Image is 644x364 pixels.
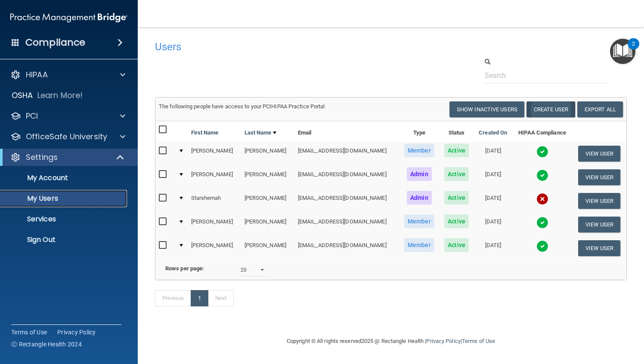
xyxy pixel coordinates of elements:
button: View User [578,240,621,256]
p: My Account [6,174,123,182]
button: View User [578,193,621,209]
a: First Name [191,128,219,138]
p: OSHA [12,90,33,101]
th: Email [294,121,399,142]
div: 2 [632,44,635,55]
a: Next [208,290,234,306]
td: [PERSON_NAME] [188,142,241,165]
input: Search [485,67,608,83]
span: Active [444,214,469,228]
td: [PERSON_NAME] [241,236,294,260]
img: tick.e7d51cea.svg [536,217,548,229]
td: [DATE] [474,213,512,236]
button: Open Resource Center, 2 new notifications [610,39,635,64]
span: Active [444,191,469,205]
img: tick.e7d51cea.svg [536,146,548,158]
span: Member [404,214,434,228]
span: Admin [407,191,432,205]
a: Terms of Use [462,338,495,344]
p: Learn More! [37,90,83,101]
td: [PERSON_NAME] [188,165,241,189]
span: Member [404,144,434,157]
img: cross.ca9f0e7f.svg [536,193,548,205]
p: OfficeSafe University [26,132,107,142]
td: [EMAIL_ADDRESS][DOMAIN_NAME] [294,142,399,165]
iframe: Drift Widget Chat Controller [495,303,634,337]
a: 1 [191,290,208,306]
button: Create User [526,101,575,117]
td: [DATE] [474,142,512,165]
span: The following people have access to your PCIHIPAA Practice Portal [159,103,325,110]
p: Sign Out [6,236,123,244]
td: [PERSON_NAME] [241,213,294,236]
a: HIPAA [10,70,125,80]
p: My Users [6,194,123,203]
a: OfficeSafe University [10,132,125,142]
td: [EMAIL_ADDRESS][DOMAIN_NAME] [294,165,399,189]
div: Copyright © All rights reserved 2025 @ Rectangle Health | | [234,327,548,355]
a: Privacy Policy [426,338,460,344]
a: Previous [155,290,191,306]
span: Active [444,167,469,181]
td: [EMAIL_ADDRESS][DOMAIN_NAME] [294,213,399,236]
td: [PERSON_NAME] [241,142,294,165]
button: Show Inactive Users [449,101,524,117]
a: PCI [10,111,125,121]
span: Active [444,238,469,252]
td: [DATE] [474,189,512,213]
span: Active [444,144,469,157]
img: tick.e7d51cea.svg [536,240,548,252]
th: Type [399,121,440,142]
p: Settings [26,152,58,162]
span: Member [404,238,434,252]
p: PCI [26,111,38,121]
img: tick.e7d51cea.svg [536,169,548,181]
a: Settings [10,152,125,162]
button: View User [578,169,621,185]
button: View User [578,217,621,232]
span: Admin [407,167,432,181]
button: View User [578,146,621,162]
td: [PERSON_NAME] [241,189,294,213]
h4: Users [155,41,425,52]
h4: Compliance [25,37,85,49]
img: PMB logo [10,9,127,26]
td: Starshemah [188,189,241,213]
td: [EMAIL_ADDRESS][DOMAIN_NAME] [294,189,399,213]
b: Rows per page: [165,265,204,272]
td: [PERSON_NAME] [188,236,241,260]
td: [DATE] [474,236,512,260]
th: Status [440,121,474,142]
p: Services [6,215,123,223]
td: [PERSON_NAME] [188,213,241,236]
td: [PERSON_NAME] [241,165,294,189]
a: Last Name [245,128,276,138]
p: HIPAA [26,70,48,80]
a: Terms of Use [11,328,47,336]
th: HIPAA Compliance [512,121,572,142]
td: [EMAIL_ADDRESS][DOMAIN_NAME] [294,236,399,260]
a: Privacy Policy [57,328,96,336]
a: Export All [577,101,623,117]
span: Ⓒ Rectangle Health 2024 [11,340,82,349]
td: [DATE] [474,165,512,189]
a: Created On [479,128,507,138]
